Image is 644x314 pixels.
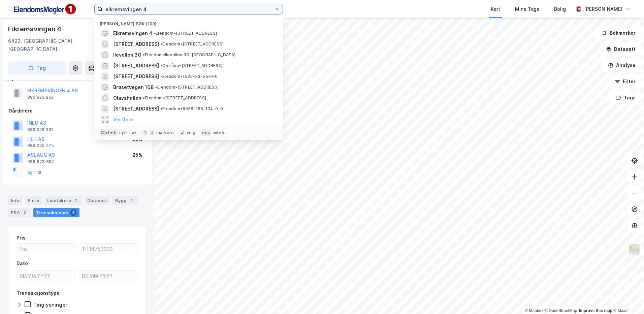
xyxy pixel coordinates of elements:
input: Søk på adresse, matrikkel, gårdeiere, leietakere eller personer [103,4,275,14]
span: Eiendom • [STREET_ADDRESS] [154,31,217,36]
div: Transaksjonstype [17,289,60,297]
iframe: Chat Widget [610,282,644,314]
div: Pris [17,234,26,242]
div: nytt søk [119,130,137,135]
span: Ilevollen 3G [113,51,141,59]
span: Eiendom • 1535-33-55-0-0 [160,74,218,79]
div: Tinglysninger [33,302,67,308]
span: Olavshallen [113,94,141,102]
span: Område • [STREET_ADDRESS] [160,63,223,68]
button: Analyse [602,59,641,72]
span: • [160,106,162,111]
span: Eikremsvingen 4 [113,29,152,37]
div: 2 [21,209,28,216]
div: Mine Tags [515,5,539,13]
div: Info [8,196,22,205]
div: Transaksjoner [33,208,79,217]
div: avbryt [213,130,226,135]
button: Tags [610,91,641,104]
input: Til 14750000 [79,244,138,254]
div: 1 [128,197,135,204]
input: Fra [17,244,76,254]
div: Ctrl + k [100,129,118,136]
span: [STREET_ADDRESS] [113,40,159,48]
div: Bolig [554,5,566,13]
button: Tag [8,61,66,75]
input: DD.MM.YYYY [79,271,138,281]
div: markere [156,130,174,135]
div: 7 [72,197,79,204]
div: Gårdeiere [8,107,147,115]
div: 6422, [GEOGRAPHIC_DATA], [GEOGRAPHIC_DATA] [8,37,115,53]
div: [PERSON_NAME] søk (100) [94,16,283,28]
button: Vis flere [113,116,133,124]
span: • [143,95,145,100]
span: • [160,63,162,68]
div: ESG [8,208,31,217]
a: Improve this map [579,308,612,313]
span: Eiendom • [STREET_ADDRESS] [143,95,206,101]
span: [STREET_ADDRESS] [113,72,159,81]
div: Kontrollprogram for chat [610,282,644,314]
span: • [160,74,162,79]
div: 5 [70,209,77,216]
div: Kart [491,5,500,13]
div: [PERSON_NAME] [584,5,622,13]
span: [STREET_ADDRESS] [113,62,159,70]
div: velg [187,130,196,135]
span: Eiendom • [STREET_ADDRESS] [160,41,224,47]
span: • [154,31,156,36]
span: Brøsetvegen 168 [113,83,154,91]
button: Bokmerker [596,26,641,40]
span: • [143,52,145,57]
div: 989 025 775 [27,143,54,148]
a: OpenStreetMap [545,308,577,313]
button: Datasett [600,42,641,56]
div: 25% [132,151,142,159]
button: Filter [609,75,641,88]
img: Z [628,243,641,256]
div: 890 923 852 [27,95,54,100]
div: Eikremsvingen 4 [8,24,63,34]
span: Eiendom • [STREET_ADDRESS] [155,85,219,90]
div: Bygg [112,196,137,205]
input: DD.MM.YYYY [17,271,76,281]
span: Eiendom • 5058-165-104-0-0 [160,106,223,112]
img: F4PB6Px+NJ5v8B7XTbfpPpyloAAAAASUVORK5CYII= [11,2,78,17]
div: Leietakere [44,196,82,205]
div: 889 026 332 [27,127,54,132]
div: 988 978 892 [27,159,54,164]
span: Eiendom • Ilevollen 3G, [GEOGRAPHIC_DATA] [143,52,235,58]
div: Dato [17,259,28,268]
div: Eiere [25,196,42,205]
span: • [160,41,162,46]
a: Mapbox [525,308,543,313]
div: Datasett [85,196,110,205]
span: [STREET_ADDRESS] [113,105,159,113]
span: • [155,85,157,90]
div: esc [201,129,211,136]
